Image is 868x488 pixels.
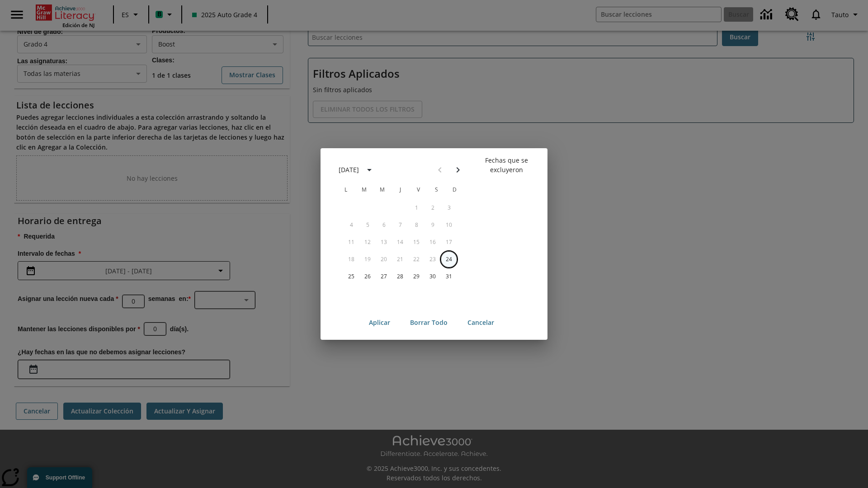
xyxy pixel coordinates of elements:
button: 24 [441,251,457,267]
button: 31 [441,268,457,285]
button: Borrar todo [403,314,455,331]
span: miércoles [374,181,390,199]
span: lunes [338,181,354,199]
button: calendar view is open, switch to year view [362,162,377,178]
button: 30 [425,268,441,285]
span: jueves [392,181,408,199]
span: domingo [446,181,462,199]
button: Cancelar [460,314,501,331]
button: Next month [449,161,467,179]
span: sábado [428,181,444,199]
button: Aplicar [362,314,397,331]
span: viernes [410,181,426,199]
button: 25 [343,268,359,285]
button: 28 [392,268,408,285]
span: martes [356,181,372,199]
button: 29 [408,268,425,285]
div: [DATE] [339,165,359,174]
button: 27 [376,268,392,285]
button: 26 [359,268,376,285]
p: Fechas que se excluyeron [472,155,540,174]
